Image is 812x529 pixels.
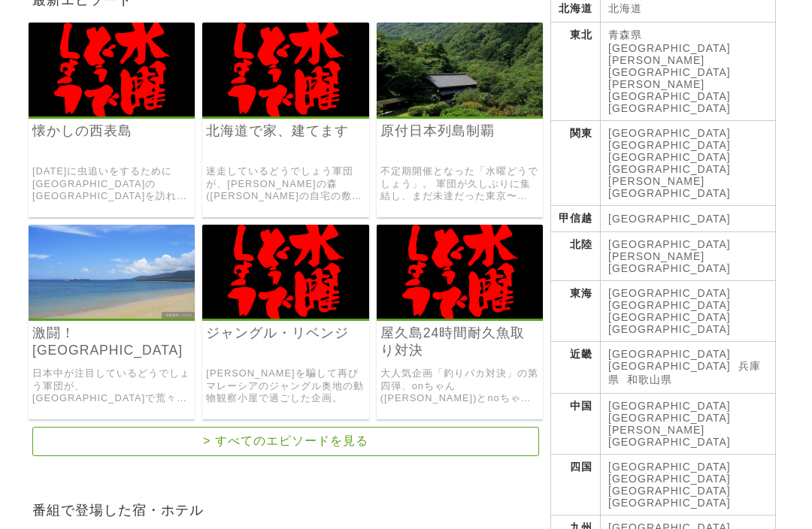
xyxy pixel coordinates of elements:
[608,151,731,163] a: [GEOGRAPHIC_DATA]
[627,373,672,385] a: 和歌山県
[202,225,368,319] img: icon-320px.png
[202,106,368,119] a: 水曜どうでしょう 北海道で家、建てます
[608,78,731,102] a: [PERSON_NAME][GEOGRAPHIC_DATA]
[608,412,731,424] a: [GEOGRAPHIC_DATA]
[380,325,539,359] a: 屋久島24時間耐久魚取り対決
[202,23,368,116] img: icon-320px.png
[608,127,731,139] a: [GEOGRAPHIC_DATA]
[608,54,731,78] a: [PERSON_NAME][GEOGRAPHIC_DATA]
[551,342,601,394] th: 近畿
[608,461,731,473] a: [GEOGRAPHIC_DATA]
[206,367,365,405] a: [PERSON_NAME]を騙して再びマレーシアのジャングル奥地の動物観察小屋で過ごした企画。
[380,122,539,140] a: 原付日本列島制覇
[608,187,731,199] a: [GEOGRAPHIC_DATA]
[380,165,539,203] a: 不定期開催となった「水曜どうでしょう」。 軍団が久しぶりに集結し、まだ未達だった東京〜[GEOGRAPHIC_DATA]までを原付で横断した原付企画。
[206,165,365,203] a: 迷走しているどうでしょう軍団が、[PERSON_NAME]の森([PERSON_NAME]の自宅の敷地)にツリーハウス「レイクサイドリゾート どうでしょうハウス」を作った企画。
[32,122,191,140] a: 懐かしの西表島
[32,427,539,456] a: > すべてのエピソードを見る
[551,23,601,121] th: 東北
[29,23,195,116] img: icon-320px.png
[377,106,543,119] a: 水曜どうでしょう 原付日本列島制覇
[377,225,543,319] img: icon-320px.png
[608,250,731,274] a: [PERSON_NAME][GEOGRAPHIC_DATA]
[202,308,368,321] a: 水曜どうでしょう ジャングル・リベンジ
[608,287,731,299] a: [GEOGRAPHIC_DATA]
[29,225,195,319] img: OMwY0xcOm6V2duu.jpg
[608,348,731,360] a: [GEOGRAPHIC_DATA]
[551,232,601,281] th: 北陸
[551,121,601,206] th: 関東
[608,42,731,54] a: [GEOGRAPHIC_DATA]
[29,497,543,521] h2: 番組で登場した宿・ホテル
[608,400,731,412] a: [GEOGRAPHIC_DATA]
[608,29,642,41] a: 青森県
[29,308,195,321] a: 水曜どうでしょう 激闘！西表島
[608,424,731,448] a: [PERSON_NAME][GEOGRAPHIC_DATA]
[608,238,731,250] a: [GEOGRAPHIC_DATA]
[608,360,731,372] a: [GEOGRAPHIC_DATA]
[29,106,195,119] a: 水曜どうでしょう 懐かしの西表島
[206,325,365,342] a: ジャングル・リベンジ
[551,206,601,232] th: 甲信越
[608,139,731,151] a: [GEOGRAPHIC_DATA]
[608,213,731,225] a: [GEOGRAPHIC_DATA]
[377,308,543,321] a: 水曜どうでしょう 釣りバカグランドチャンピオン大会 屋久島24時間耐久魚取り対決
[551,394,601,455] th: 中国
[32,165,191,203] a: [DATE]に虫追いをするために[GEOGRAPHIC_DATA]の[GEOGRAPHIC_DATA]を訪れた際に、現地ガイドのロビンソンに振り回されまくったどうでしょう軍団。 そんな[PERS...
[206,122,365,140] a: 北海道で家、建てます
[608,299,731,311] a: [GEOGRAPHIC_DATA]
[608,473,731,485] a: [GEOGRAPHIC_DATA]
[608,175,704,187] a: [PERSON_NAME]
[608,323,731,335] a: [GEOGRAPHIC_DATA]
[377,23,543,116] img: 19256.jpg
[608,163,731,175] a: [GEOGRAPHIC_DATA]
[380,367,539,405] a: 大人気企画「釣りバカ対決」の第四弾、onちゃん([PERSON_NAME])とnoちゃん([PERSON_NAME])を迎え、世界遺産屋久島で24時間耐久の釣り対決を実施した企画。
[551,455,601,515] th: 四国
[32,367,191,405] a: 日本中が注目しているどうでしょう軍団が、[GEOGRAPHIC_DATA]で荒々しく牛に追われるかと思いきや、虫追い祭りということで[GEOGRAPHIC_DATA]に上陸し、現地ガイドのロビン...
[608,102,731,114] a: [GEOGRAPHIC_DATA]
[608,485,731,497] a: [GEOGRAPHIC_DATA]
[608,2,642,14] a: 北海道
[551,281,601,342] th: 東海
[608,311,731,323] a: [GEOGRAPHIC_DATA]
[608,497,731,509] a: [GEOGRAPHIC_DATA]
[32,325,191,359] a: 激闘！[GEOGRAPHIC_DATA]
